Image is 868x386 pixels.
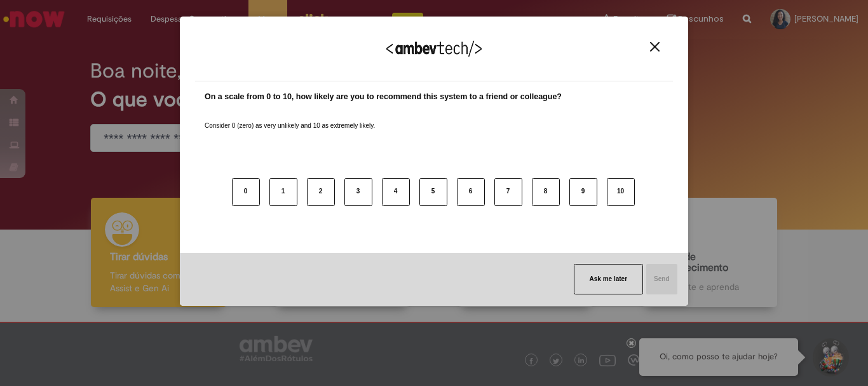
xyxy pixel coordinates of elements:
[419,178,447,206] button: 5
[205,91,562,103] label: On a scale from 0 to 10, how likely are you to recommend this system to a friend or colleague?
[307,178,335,206] button: 2
[344,178,372,206] button: 3
[607,178,635,206] button: 10
[532,178,560,206] button: 8
[269,178,297,206] button: 1
[232,178,260,206] button: 0
[569,178,597,206] button: 9
[574,264,643,294] button: Ask me later
[382,178,410,206] button: 4
[457,178,485,206] button: 6
[205,106,375,130] label: Consider 0 (zero) as very unlikely and 10 as extremely likely.
[646,41,663,52] button: Close
[494,178,522,206] button: 7
[386,41,482,57] img: Logo Ambevtech
[650,42,660,52] img: Close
